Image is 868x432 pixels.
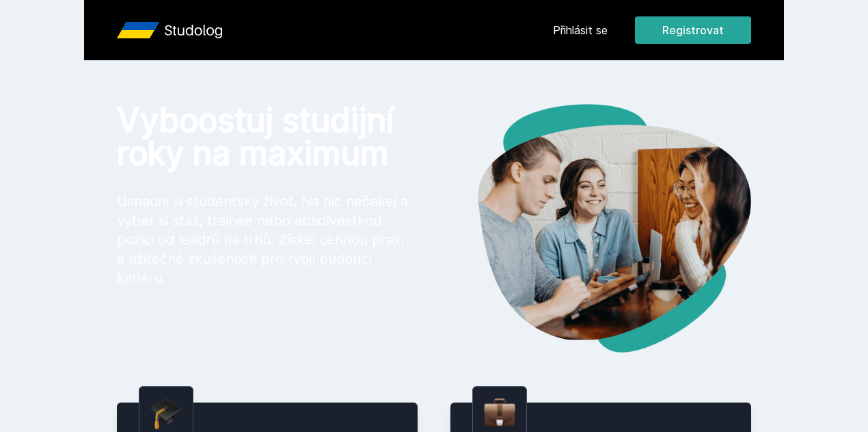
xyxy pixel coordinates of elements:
button: Registrovat [635,16,751,44]
a: Přihlásit se [553,22,608,38]
p: Usnadni si studentský život. Na nic nečekej a vyber si stáž, trainee nebo absolvestkou pozici od ... [117,192,412,288]
h1: Vyboostuj studijní roky na maximum [117,104,412,170]
img: briefcase.png [484,395,515,430]
img: graduation-cap.png [150,398,182,430]
img: hero.png [434,104,751,353]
